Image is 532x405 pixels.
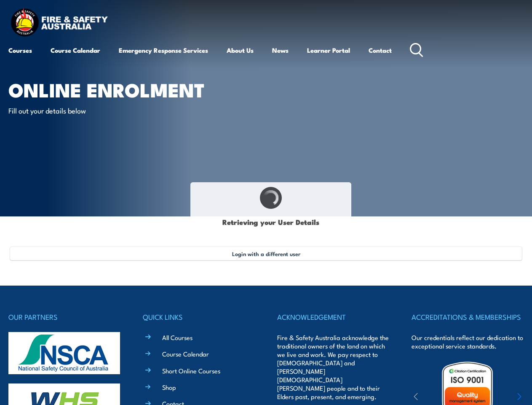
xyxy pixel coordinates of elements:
h4: OUR PARTNERS [8,311,120,323]
h1: Online Enrolment [8,81,217,97]
h4: ACCREDITATIONS & MEMBERSHIPS [412,311,524,323]
a: Contact [369,40,392,60]
a: Course Calendar [162,349,209,358]
a: Short Online Courses [162,366,220,375]
p: Fire & Safety Australia acknowledge the traditional owners of the land on which we live and work.... [277,333,389,401]
h4: ACKNOWLEDGEMENT [277,311,389,323]
a: Emergency Response Services [119,40,208,60]
h4: QUICK LINKS [143,311,255,323]
p: Our credentials reflect our dedication to exceptional service standards. [412,333,524,350]
a: Shop [162,383,176,391]
p: Fill out your details below [8,105,162,115]
span: Login with a different user [232,250,300,257]
a: Course Calendar [51,40,100,60]
img: nsca-logo-footer [8,332,120,374]
a: All Courses [162,333,192,342]
a: Learner Portal [307,40,350,60]
a: About Us [227,40,254,60]
a: Courses [8,40,32,60]
a: News [272,40,289,60]
h1: Retrieving your User Details [195,213,347,230]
